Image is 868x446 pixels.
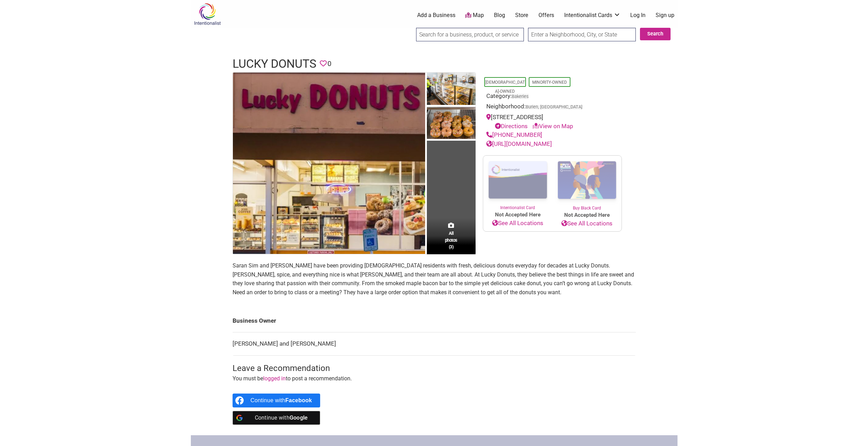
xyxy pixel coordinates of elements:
[533,123,573,130] a: View on Map
[486,131,542,138] a: [PHONE_NUMBER]
[486,113,618,131] div: [STREET_ADDRESS]
[233,56,316,72] h1: Lucky Donuts
[486,102,618,113] div: Neighborhood:
[656,11,674,19] a: Sign up
[483,156,552,205] img: Intentionalist Card
[233,332,636,356] td: [PERSON_NAME] and [PERSON_NAME]
[416,28,524,41] input: Search for a business, product, or service
[233,394,321,407] a: Continue with <b>Facebook</b>
[528,28,636,41] input: Enter a Neighborhood, City, or State
[417,11,455,19] a: Add a Business
[233,73,425,254] img: Lucky Donuts
[552,211,622,219] span: Not Accepted Here
[486,92,618,102] div: Category:
[251,411,312,425] div: Continue with
[233,374,636,383] p: You must be to post a recommendation.
[233,261,636,297] p: Saran Sim and [PERSON_NAME] have been providing [DEMOGRAPHIC_DATA] residents with fresh, deliciou...
[233,363,636,374] h3: Leave a Recommendation
[285,397,312,403] b: Facebook
[483,156,552,211] a: Intentionalist Card
[532,80,567,85] a: Minority-Owned
[233,309,636,332] td: Business Owner
[552,219,622,228] a: See All Locations
[512,94,529,99] a: Bakeries
[465,11,484,19] a: Map
[640,28,671,40] button: Search
[427,107,476,141] img: Lucky Donuts
[526,105,582,109] span: Burien, [GEOGRAPHIC_DATA]
[564,11,620,19] a: Intentionalist Cards
[552,156,622,205] img: Buy Black Card
[263,375,286,382] a: logged in
[495,123,528,130] a: Directions
[486,140,552,147] a: [URL][DOMAIN_NAME]
[290,414,308,421] b: Google
[494,11,505,19] a: Blog
[327,58,331,69] span: 0
[445,230,457,250] span: All photos (3)
[630,11,646,19] a: Log In
[483,211,552,219] span: Not Accepted Here
[515,11,528,19] a: Store
[483,219,552,228] a: See All Locations
[191,3,224,25] img: Intentionalist
[538,11,554,19] a: Offers
[485,80,525,94] a: [DEMOGRAPHIC_DATA]-Owned
[427,73,476,107] img: Lucky Donuts
[233,411,321,425] a: Continue with <b>Google</b>
[251,394,312,407] div: Continue with
[552,156,622,211] a: Buy Black Card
